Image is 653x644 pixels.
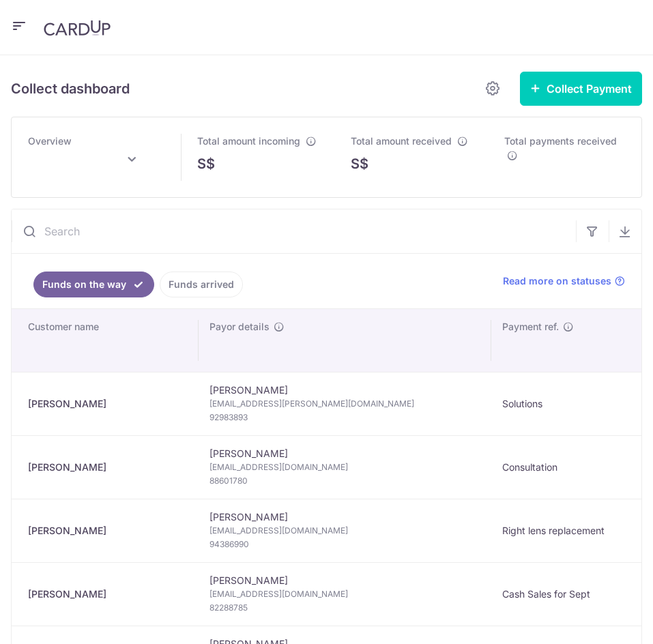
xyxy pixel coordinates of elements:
[28,587,188,601] div: [PERSON_NAME]
[351,153,368,174] span: S$
[503,274,625,288] a: Read more on statuses
[209,524,480,538] span: [EMAIL_ADDRESS][DOMAIN_NAME]
[209,538,480,551] span: 94386990
[12,309,199,372] th: Customer name
[197,153,215,174] span: S$
[520,72,642,106] button: Collect Payment
[504,135,617,147] span: Total payments received
[160,272,243,297] a: Funds arrived
[199,435,491,499] td: [PERSON_NAME]
[33,272,154,297] a: Funds on the way
[351,135,452,147] span: Total amount received
[209,397,480,411] span: [EMAIL_ADDRESS][PERSON_NAME][DOMAIN_NAME]
[199,309,491,372] th: Payor details
[199,499,491,562] td: [PERSON_NAME]
[28,397,188,411] div: [PERSON_NAME]
[209,601,480,615] span: 82288785
[44,20,111,36] img: CardUp
[209,474,480,488] span: 88601780
[209,320,270,334] span: Payor details
[11,78,130,100] h5: Collect dashboard
[197,135,300,147] span: Total amount incoming
[209,411,480,424] span: 92983893
[209,460,480,474] span: [EMAIL_ADDRESS][DOMAIN_NAME]
[209,587,480,601] span: [EMAIL_ADDRESS][DOMAIN_NAME]
[502,320,559,334] span: Payment ref.
[28,135,72,147] span: Overview
[28,460,188,474] div: [PERSON_NAME]
[12,209,576,253] input: Search
[199,562,491,626] td: [PERSON_NAME]
[503,274,611,288] span: Read more on statuses
[28,524,188,538] div: [PERSON_NAME]
[199,372,491,435] td: [PERSON_NAME]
